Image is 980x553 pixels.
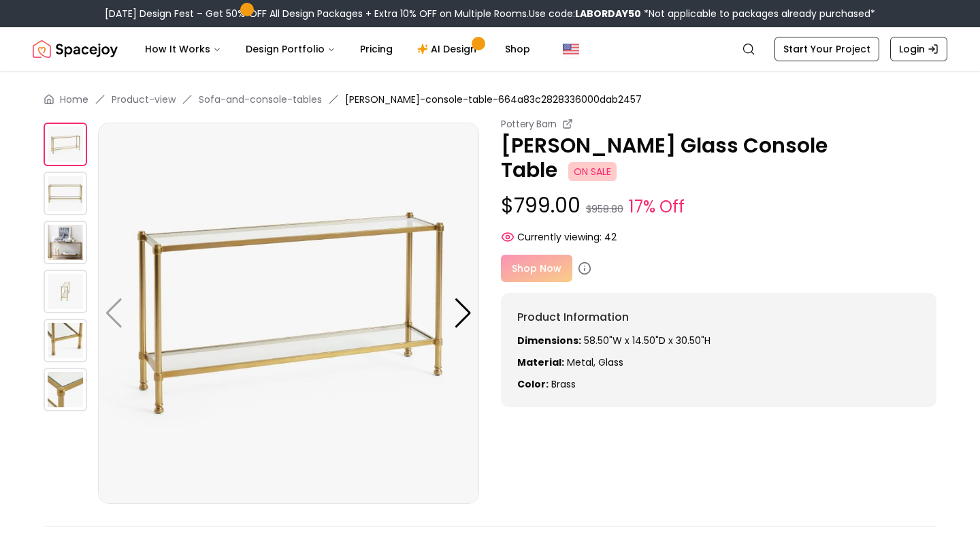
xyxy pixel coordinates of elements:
[551,377,576,391] span: brass
[501,133,936,183] p: [PERSON_NAME] Glass Console Table
[774,37,879,61] a: Start Your Project
[529,7,641,20] span: Use code:
[567,355,623,369] span: Metal, Glass
[349,35,404,63] a: Pricing
[44,172,87,215] img: https://storage.googleapis.com/spacejoy-main/assets/664a83c2828336000dab2457/product_1_8g9ehfme782
[604,230,617,244] span: 42
[44,221,87,264] img: https://storage.googleapis.com/spacejoy-main/assets/664a83c2828336000dab2457/product_2_d1j678cf580f
[199,93,322,106] a: Sofa-and-console-tables
[406,35,491,63] a: AI Design
[586,202,623,216] small: $958.80
[98,123,479,504] img: https://storage.googleapis.com/spacejoy-main/assets/664a83c2828336000dab2457/product_0_andaof4m8j7i
[517,334,581,347] strong: Dimensions:
[641,7,875,20] span: *Not applicable to packages already purchased*
[60,93,88,106] a: Home
[501,193,936,219] p: $799.00
[44,319,87,362] img: https://storage.googleapis.com/spacejoy-main/assets/664a83c2828336000dab2457/product_4_gpl337m6el5a
[112,93,176,106] a: Product-view
[517,377,549,391] strong: Color:
[517,334,920,347] p: 58.50"W x 14.50"D x 30.50"H
[134,35,232,63] button: How It Works
[517,355,564,369] strong: Material:
[33,35,118,63] a: Spacejoy
[44,123,87,166] img: https://storage.googleapis.com/spacejoy-main/assets/664a83c2828336000dab2457/product_0_andaof4m8j7i
[345,93,642,106] span: [PERSON_NAME]-console-table-664a83c2828336000dab2457
[44,93,936,106] nav: breadcrumb
[629,195,685,219] small: 17% Off
[105,7,875,20] div: [DATE] Design Fest – Get 50% OFF All Design Packages + Extra 10% OFF on Multiple Rooms.
[44,368,87,411] img: https://storage.googleapis.com/spacejoy-main/assets/664a83c2828336000dab2457/product_5_lhnpdl8cacc
[235,35,346,63] button: Design Portfolio
[494,35,541,63] a: Shop
[575,7,641,20] b: LABORDAY50
[568,162,617,181] span: ON SALE
[33,35,118,63] img: Spacejoy Logo
[890,37,947,61] a: Login
[517,309,920,326] h6: Product Information
[44,270,87,313] img: https://storage.googleapis.com/spacejoy-main/assets/664a83c2828336000dab2457/product_3_6ah8fc1ke8jo
[563,41,579,57] img: United States
[134,35,541,63] nav: Main
[517,230,602,244] span: Currently viewing:
[501,117,557,131] small: Pottery Barn
[33,27,947,71] nav: Global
